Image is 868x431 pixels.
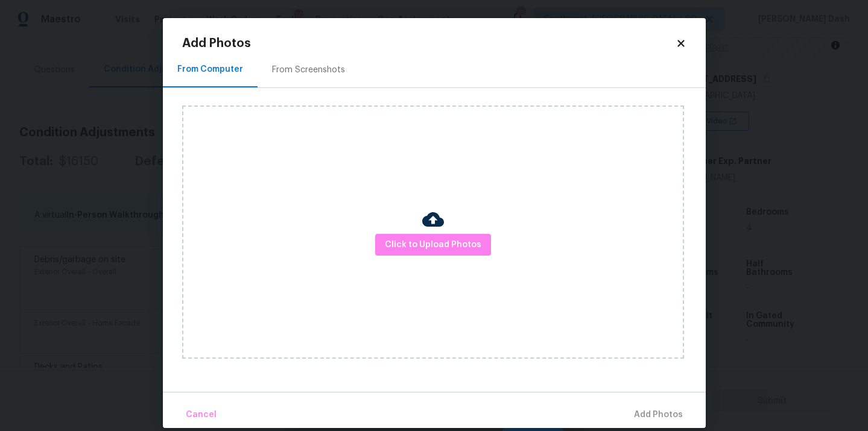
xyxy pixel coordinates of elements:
[182,37,676,49] h2: Add Photos
[181,402,221,428] button: Cancel
[177,63,243,75] div: From Computer
[272,64,345,76] div: From Screenshots
[375,234,491,256] button: Click to Upload Photos
[422,209,444,230] img: Cloud Upload Icon
[186,407,217,423] span: Cancel
[385,238,481,253] span: Click to Upload Photos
